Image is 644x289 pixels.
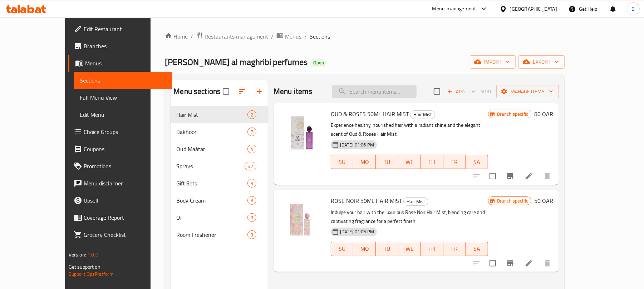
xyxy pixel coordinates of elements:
a: Edit menu item [525,259,533,268]
span: Restaurants management [205,32,268,41]
h2: Menu sections [173,86,221,97]
span: Body Cream [176,196,247,205]
nav: Menu sections [171,103,267,246]
h6: 50 QAR [534,196,553,206]
span: TH [424,157,441,167]
img: OUD & ROSES 50ML HAIR MIST [279,109,325,155]
span: Oil [176,213,247,222]
div: Body Cream3 [171,192,267,209]
a: Promotions [68,158,173,175]
span: Branch specific [494,111,531,118]
div: items [247,213,256,222]
span: TU [379,244,395,254]
button: TH [421,155,443,169]
span: Add item [444,86,467,97]
a: Grocery Checklist [68,226,173,243]
button: Add [444,86,467,97]
button: SU [331,155,354,169]
span: SA [468,244,485,254]
a: Coverage Report [68,209,173,226]
span: Hair Mist [404,198,428,206]
button: WE [398,155,421,169]
a: Full Menu View [74,89,173,106]
a: Support.OpsPlatform [69,269,114,279]
div: Room Freshener3 [171,226,267,243]
span: 7 [248,129,256,135]
button: Add section [251,83,268,100]
button: MO [353,155,376,169]
button: delete [539,255,556,272]
span: Coverage Report [84,213,167,222]
a: Menu disclaimer [68,175,173,192]
span: MO [356,157,373,167]
div: Open [310,59,327,67]
a: Coupons [68,140,173,158]
span: Coupons [84,145,167,153]
span: [DATE] 01:06 PM [337,141,377,148]
span: Edit Restaurant [84,25,167,33]
span: Choice Groups [84,128,167,136]
span: Select section [429,84,444,99]
span: MO [356,244,373,254]
div: items [247,230,256,239]
span: 3 [248,231,256,238]
div: [GEOGRAPHIC_DATA] [510,5,557,13]
a: Restaurants management [196,32,268,41]
span: Select to update [485,256,500,271]
span: 3 [248,180,256,187]
span: Oud Maátar [176,145,247,153]
div: items [247,196,256,205]
button: FR [443,242,466,256]
span: 4 [248,146,256,153]
span: Branch specific [494,198,531,204]
a: Sections [74,72,173,89]
a: Branches [68,38,173,55]
div: items [247,179,256,188]
img: ROSE NOIR 50ML HAIR MIST [279,196,325,241]
span: OUD & ROSES 50ML HAIR MIST [331,109,409,119]
span: Hair Mist [176,110,247,119]
button: Manage items [496,85,559,98]
div: Gift Sets [176,179,247,188]
a: Edit menu item [525,172,533,180]
h2: Menu items [274,86,313,97]
span: Upsell [84,196,167,205]
span: [PERSON_NAME] al maghribi perfumes [165,54,308,70]
span: Full Menu View [80,93,167,102]
span: WE [401,244,418,254]
span: Room Freshener [176,230,247,239]
button: Branch-specific-item [502,255,519,272]
div: Sprays37 [171,158,267,175]
button: TU [376,242,398,256]
span: 2 [248,111,256,118]
span: Branches [84,42,167,50]
span: ROSE NOIR 50ML HAIR MIST [331,195,402,206]
span: Edit Menu [80,110,167,119]
span: Sections [310,32,330,41]
span: Promotions [84,162,167,170]
span: TU [379,157,395,167]
span: Menus [285,32,301,41]
div: items [247,110,256,119]
p: Indulge your hair with the luxurious Rose Noir Hair Mist, blending care and captivating fragrance... [331,208,488,226]
button: MO [353,242,376,256]
div: Bakhoor7 [171,123,267,140]
a: Edit Restaurant [68,20,173,38]
span: Add [446,88,466,96]
a: Upsell [68,192,173,209]
a: Menus [276,32,301,41]
button: delete [539,168,556,185]
button: WE [398,242,421,256]
span: Select section first [467,86,496,97]
button: export [518,55,565,69]
button: import [470,55,516,69]
li: / [191,32,193,41]
span: Sections [80,76,167,85]
input: search [332,85,417,98]
div: Hair Mist2 [171,106,267,123]
span: Menu disclaimer [84,179,167,188]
